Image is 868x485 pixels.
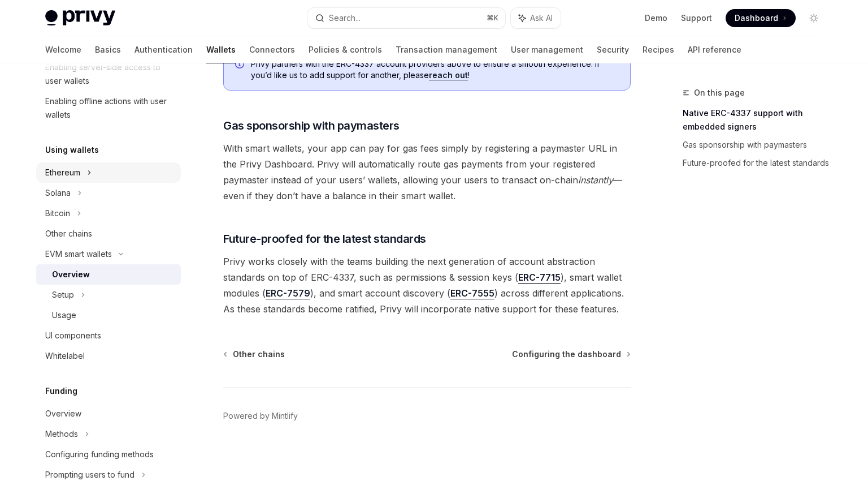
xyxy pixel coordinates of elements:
[578,174,613,186] em: instantly
[233,349,285,360] span: Other chains
[450,287,494,299] a: ERC-7555
[206,36,236,63] a: Wallets
[45,448,154,461] div: Configuring funding methods
[683,154,832,172] a: Future-proofed for the latest standards
[688,36,741,63] a: API reference
[36,305,181,325] a: Usage
[683,136,832,154] a: Gas sponsorship with paymasters
[36,444,181,465] a: Configuring funding methods
[223,254,631,317] span: Privy works closely with the teams building the next generation of account abstraction standards ...
[36,325,181,346] a: UI components
[45,166,80,179] div: Ethereum
[36,91,181,125] a: Enabling offline actions with user wallets
[223,118,400,134] span: Gas sponsorship with paymasters
[45,143,99,157] h5: Using wallets
[266,287,310,299] a: ERC-7579
[512,349,621,360] span: Configuring the dashboard
[45,10,115,26] img: light logo
[45,227,92,241] div: Other chains
[487,14,498,23] span: ⌘ K
[329,11,361,25] div: Search...
[45,207,70,220] div: Bitcoin
[683,104,832,136] a: Native ERC-4337 support with embedded signers
[224,349,285,360] a: Other chains
[223,410,298,422] a: Powered by Mintlify
[597,36,629,63] a: Security
[45,384,77,398] h5: Funding
[396,36,497,63] a: Transaction management
[45,329,101,342] div: UI components
[511,8,561,28] button: Ask AI
[45,468,134,482] div: Prompting users to fund
[681,12,712,24] a: Support
[45,427,78,441] div: Methods
[429,70,468,80] a: reach out
[52,268,90,281] div: Overview
[694,86,745,100] span: On this page
[735,12,778,24] span: Dashboard
[643,36,674,63] a: Recipes
[530,12,553,24] span: Ask AI
[45,186,71,200] div: Solana
[45,407,81,420] div: Overview
[45,95,174,122] div: Enabling offline actions with user wallets
[223,231,426,247] span: Future-proofed for the latest standards
[645,12,667,24] a: Demo
[235,59,246,71] svg: Info
[45,349,85,363] div: Whitelabel
[511,36,583,63] a: User management
[36,404,181,424] a: Overview
[36,264,181,285] a: Overview
[249,36,295,63] a: Connectors
[512,349,630,360] a: Configuring the dashboard
[36,224,181,244] a: Other chains
[805,9,823,27] button: Toggle dark mode
[307,8,505,28] button: Search...⌘K
[95,36,121,63] a: Basics
[45,247,112,261] div: EVM smart wallets
[36,346,181,366] a: Whitelabel
[52,308,76,322] div: Usage
[309,36,382,63] a: Policies & controls
[726,9,796,27] a: Dashboard
[251,58,619,81] span: Privy partners with the ERC-4337 account providers above to ensure a smooth experience. If you’d ...
[52,288,74,302] div: Setup
[134,36,193,63] a: Authentication
[223,140,631,204] span: With smart wallets, your app can pay for gas fees simply by registering a paymaster URL in the Pr...
[45,36,81,63] a: Welcome
[518,272,561,284] a: ERC-7715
